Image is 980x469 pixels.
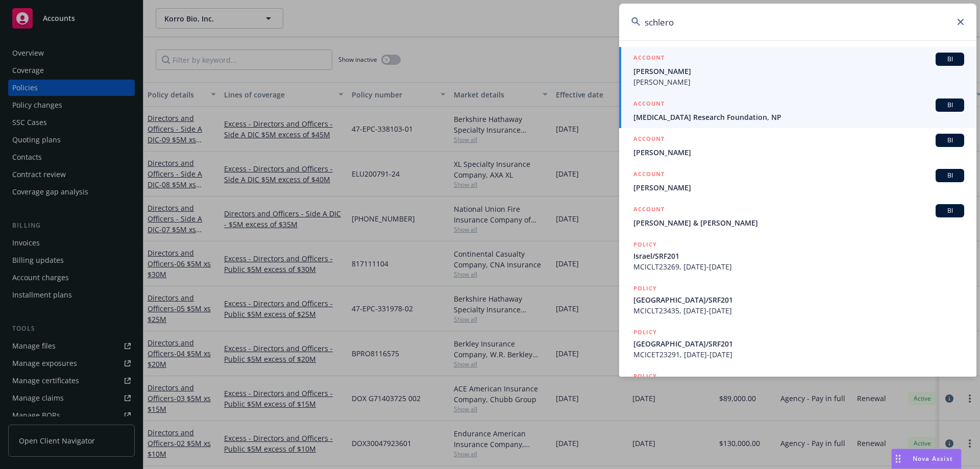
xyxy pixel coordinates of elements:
[633,261,964,272] span: MCICLT23269, [DATE]-[DATE]
[633,53,665,65] h5: ACCOUNT
[619,234,976,278] a: POLICYIsrael/SRF201MCICLT23269, [DATE]-[DATE]
[633,66,964,77] span: [PERSON_NAME]
[940,136,960,145] span: BI
[619,322,976,365] a: POLICY[GEOGRAPHIC_DATA]/SRF201MCICET23291, [DATE]-[DATE]
[619,199,976,234] a: ACCOUNTBI[PERSON_NAME] & [PERSON_NAME]
[633,204,665,216] h5: ACCOUNT
[633,327,657,337] h5: POLICY
[633,182,964,193] span: [PERSON_NAME]
[633,371,657,381] h5: POLICY
[633,169,665,181] h5: ACCOUNT
[633,349,964,360] span: MCICET23291, [DATE]-[DATE]
[633,305,964,316] span: MCICLT23435, [DATE]-[DATE]
[940,55,960,64] span: BI
[940,171,960,180] span: BI
[619,163,976,199] a: ACCOUNTBI[PERSON_NAME]
[619,4,976,40] input: Search...
[619,128,976,163] a: ACCOUNTBI[PERSON_NAME]
[619,47,976,93] a: ACCOUNTBI[PERSON_NAME][PERSON_NAME]
[633,251,964,261] span: Israel/SRF201
[940,101,960,110] span: BI
[633,147,964,158] span: [PERSON_NAME]
[619,278,976,322] a: POLICY[GEOGRAPHIC_DATA]/SRF201MCICLT23435, [DATE]-[DATE]
[892,449,904,468] div: Drag to move
[633,239,657,250] h5: POLICY
[633,217,964,228] span: [PERSON_NAME] & [PERSON_NAME]
[633,112,964,122] span: [MEDICAL_DATA] Research Foundation, NP
[619,93,976,128] a: ACCOUNTBI[MEDICAL_DATA] Research Foundation, NP
[633,98,665,111] h5: ACCOUNT
[633,283,657,293] h5: POLICY
[633,77,964,87] span: [PERSON_NAME]
[633,294,964,305] span: [GEOGRAPHIC_DATA]/SRF201
[633,338,964,349] span: [GEOGRAPHIC_DATA]/SRF201
[913,454,953,463] span: Nova Assist
[940,206,960,215] span: BI
[619,365,976,409] a: POLICY
[633,134,665,146] h5: ACCOUNT
[891,449,962,469] button: Nova Assist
